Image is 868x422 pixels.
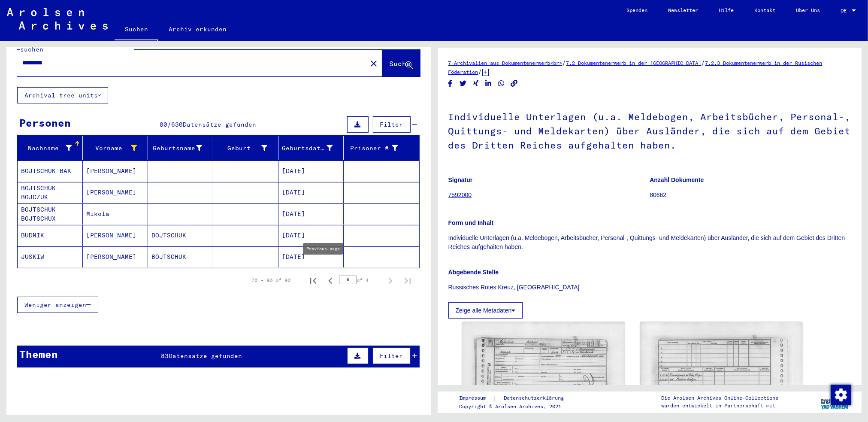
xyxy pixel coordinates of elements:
mat-cell: [DATE] [278,182,344,203]
button: Previous page [322,272,339,289]
p: Russisches Rotes Kreuz, [GEOGRAPHIC_DATA] [448,283,851,292]
mat-cell: [DATE] [278,203,344,225]
div: Vorname [86,144,137,153]
p: Individuelle Unterlagen (u.a. Meldebogen, Arbeitsbücher, Personal-, Quittungs- und Meldekarten) ü... [448,234,851,252]
p: Copyright © Arolsen Archives, 2021 [460,403,575,410]
button: Zeige alle Metadaten [448,302,523,319]
a: Archiv erkunden [158,19,237,39]
button: Share on Twitter [459,78,468,89]
a: 7 Archivalien aus Dokumentenerwerb<br> [448,60,563,66]
span: Filter [380,352,403,360]
button: Next page [382,272,399,289]
mat-header-cell: Vorname [83,136,148,160]
mat-header-cell: Geburt‏ [213,136,278,160]
mat-cell: [PERSON_NAME] [83,225,148,246]
button: Weniger anzeigen [17,297,98,313]
button: First page [305,272,322,289]
div: Nachname [21,144,72,153]
a: Impressum [460,394,493,403]
span: DE [841,8,850,14]
span: / [167,121,171,128]
div: Vorname [86,141,148,155]
mat-header-cell: Nachname [18,136,83,160]
span: Weniger anzeigen [24,301,86,309]
button: Clear [365,55,382,72]
mat-cell: BOJTSCHUK [148,246,213,267]
a: 7592000 [448,191,472,198]
div: Geburtsdatum [282,144,333,153]
mat-cell: [PERSON_NAME] [83,182,148,203]
button: Share on Xing [472,78,481,89]
div: Prisoner # [347,141,408,155]
p: wurden entwickelt in Partnerschaft mit [661,402,778,410]
mat-cell: [PERSON_NAME] [83,246,148,267]
b: Anzahl Dokumente [650,176,704,183]
mat-cell: [PERSON_NAME] [83,161,148,182]
div: | [460,394,575,403]
mat-cell: BUDNIK [18,225,83,246]
b: Form und Inhalt [448,219,494,226]
span: / [563,59,566,67]
a: Suchen [115,19,158,41]
mat-cell: JUSKIW [18,246,83,267]
span: Filter [380,121,403,128]
mat-cell: [DATE] [278,161,344,182]
button: Last page [399,272,416,289]
mat-cell: BOJTSCHUK [148,225,213,246]
div: Geburtsdatum [282,141,343,155]
span: Datensätze gefunden [169,352,242,360]
div: Geburtsname [151,144,202,153]
mat-cell: BOJTSCHUK BOJTSCHUX [18,203,83,225]
div: of 4 [339,276,382,284]
div: Geburt‏ [217,141,278,155]
mat-cell: BOJTSCHUK BAK [18,161,83,182]
div: Themen [19,346,58,362]
div: Prisoner # [347,144,398,153]
div: Personen [19,115,71,131]
img: Zustimmung ändern [831,385,851,405]
img: yv_logo.png [819,391,851,413]
b: Abgebende Stelle [448,269,499,276]
mat-header-cell: Geburtsdatum [278,136,344,160]
span: 83 [161,352,169,360]
a: 7.2 Dokumentenerwerb in der [GEOGRAPHIC_DATA] [566,60,702,66]
mat-cell: [DATE] [278,225,344,246]
button: Share on WhatsApp [497,78,506,89]
button: Archival tree units [17,87,108,103]
div: 76 – 80 of 80 [252,276,291,284]
span: / [702,59,705,67]
mat-cell: [DATE] [278,246,344,267]
mat-icon: close [369,58,379,69]
span: 630 [171,121,183,128]
div: Geburt‏ [217,144,267,153]
button: Copy link [510,78,519,89]
div: Zustimmung ändern [830,384,851,405]
h1: Individuelle Unterlagen (u.a. Meldebogen, Arbeitsbücher, Personal-, Quittungs- und Meldekarten) ü... [448,97,851,163]
p: 80662 [650,191,851,200]
button: Share on LinkedIn [484,78,493,89]
mat-header-cell: Geburtsname [148,136,213,160]
span: Suche [390,59,411,68]
mat-cell: Mikola [83,203,148,225]
button: Suche [382,50,420,76]
mat-cell: BOJTSCHUK BOJCZUK [18,182,83,203]
button: Filter [373,348,411,364]
button: Share on Facebook [446,78,455,89]
mat-header-cell: Prisoner # [344,136,419,160]
span: Datensätze gefunden [183,121,256,128]
b: Signatur [448,176,473,183]
span: / [478,68,482,76]
span: 80 [160,121,167,128]
img: Arolsen_neg.svg [7,8,108,30]
div: Geburtsname [151,141,213,155]
a: Datenschutzerklärung [497,394,575,403]
div: Nachname [21,141,82,155]
p: Die Arolsen Archives Online-Collections [661,394,778,402]
button: Filter [373,116,411,133]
